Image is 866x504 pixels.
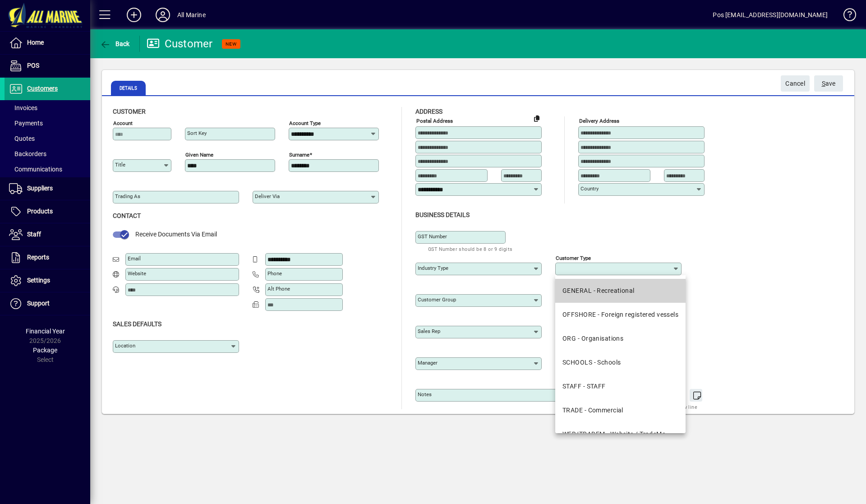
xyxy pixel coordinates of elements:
mat-label: GST Number [418,233,447,240]
mat-option: GENERAL - Recreational [555,279,686,303]
mat-label: Phone [267,270,282,277]
div: Pos [EMAIL_ADDRESS][DOMAIN_NAME] [713,8,828,22]
app-page-header-button: Back [90,36,140,52]
mat-label: Given name [185,152,213,158]
mat-label: Customer group [418,296,456,303]
span: Back [100,40,130,47]
span: Invoices [9,104,37,111]
button: Profile [148,7,177,23]
span: Communications [9,166,62,173]
span: POS [27,62,39,69]
a: Backorders [5,146,90,162]
mat-label: Account [113,120,133,126]
a: Communications [5,162,90,177]
a: Quotes [5,131,90,146]
div: Customer [147,37,213,51]
mat-label: Alt Phone [267,286,290,292]
a: Products [5,200,90,223]
span: Quotes [9,135,35,142]
div: WEB/TRADEM - Website / TradeMe [562,430,665,439]
span: Settings [27,277,50,284]
mat-option: ORG - Organisations [555,327,686,351]
mat-label: Website [128,270,146,277]
span: Payments [9,120,43,127]
span: S [822,80,825,87]
mat-label: Sales rep [418,328,440,334]
div: OFFSHORE - Foreign registered vessels [562,310,678,319]
a: Home [5,32,90,54]
div: SCHOOLS - Schools [562,358,621,367]
span: Business details [415,211,470,218]
mat-label: Customer type [556,254,591,261]
span: Details [111,81,146,95]
mat-hint: GST Number should be 8 or 9 digits [428,244,513,254]
a: Support [5,292,90,315]
span: NEW [226,41,237,47]
button: Cancel [781,75,810,92]
span: Suppliers [27,185,53,192]
span: Cancel [785,76,805,91]
mat-option: SCHOOLS - Schools [555,351,686,375]
button: Copy to Delivery address [530,111,544,125]
mat-label: Surname [289,152,309,158]
div: All Marine [177,8,206,22]
a: POS [5,55,90,77]
span: Receive Documents Via Email [135,231,217,238]
mat-label: Title [115,162,125,168]
a: Staff [5,223,90,246]
mat-label: Trading as [115,193,140,199]
a: Payments [5,116,90,131]
mat-label: Country [580,185,599,192]
span: Address [415,108,442,115]
span: Staff [27,231,41,238]
span: Financial Year [26,328,65,335]
mat-label: Industry type [418,265,448,271]
div: ORG - Organisations [562,334,623,343]
a: Invoices [5,100,90,116]
span: Home [27,39,44,46]
span: Sales defaults [113,320,161,328]
mat-label: Sort key [187,130,207,136]
mat-label: Manager [418,360,438,366]
a: Knowledge Base [837,2,855,31]
span: Contact [113,212,141,219]
div: STAFF - STAFF [562,382,606,391]
button: Add [120,7,148,23]
mat-label: Account Type [289,120,321,126]
span: Package [33,347,57,354]
mat-label: Location [115,342,135,349]
span: Backorders [9,150,46,157]
button: Back [97,36,132,52]
mat-label: Email [128,255,141,262]
mat-option: TRADE - Commercial [555,398,686,422]
mat-option: STAFF - STAFF [555,375,686,398]
mat-option: WEB/TRADEM - Website / TradeMe [555,422,686,446]
mat-label: Deliver via [255,193,280,199]
span: Customer [113,108,146,115]
button: Save [814,75,843,92]
span: Products [27,208,53,215]
a: Settings [5,269,90,292]
mat-label: Notes [418,391,432,398]
span: Customers [27,85,58,92]
span: Reports [27,254,49,261]
a: Suppliers [5,177,90,200]
mat-option: OFFSHORE - Foreign registered vessels [555,303,686,327]
span: ave [822,76,836,91]
div: TRADE - Commercial [562,406,623,415]
div: GENERAL - Recreational [562,286,635,296]
span: Support [27,300,50,307]
a: Reports [5,246,90,269]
